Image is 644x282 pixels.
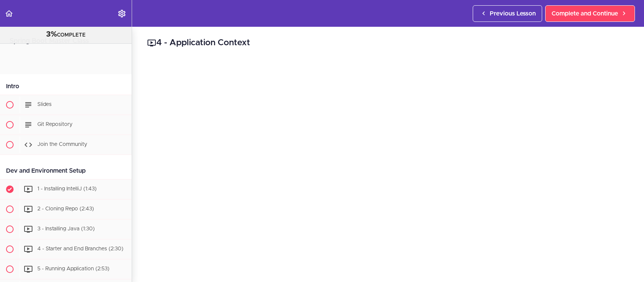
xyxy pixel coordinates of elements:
div: COMPLETE [9,30,122,40]
svg: Settings Menu [117,9,126,18]
span: 2 - Cloning Repo (2:43) [37,206,94,211]
span: 4 - Starter and End Branches (2:30) [37,246,123,251]
a: Complete and Continue [545,5,635,22]
span: Git Repository [37,122,72,127]
span: 1 - Installing IntelliJ (1:43) [37,186,97,192]
span: 3 - Installing Java (1:30) [37,226,95,231]
span: 3% [46,31,57,38]
span: Slides [37,102,52,107]
a: Previous Lesson [473,5,542,22]
span: Join the Community [37,142,87,147]
span: Previous Lesson [490,9,536,18]
span: 5 - Running Application (2:53) [37,266,109,271]
h2: 4 - Application Context [147,37,629,49]
svg: Back to course curriculum [5,9,14,18]
span: Complete and Continue [552,9,618,18]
